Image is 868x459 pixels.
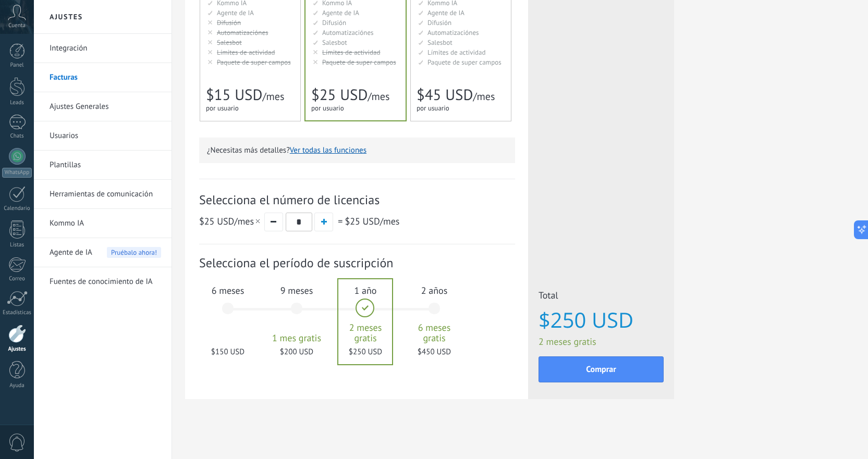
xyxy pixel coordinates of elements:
[322,18,346,27] span: Difusión
[427,48,486,57] span: Límites de actividad
[368,90,389,103] span: /mes
[262,90,284,103] span: /mes
[2,346,32,353] div: Ajustes
[322,48,381,57] span: Límites de actividad
[338,215,343,227] span: =
[311,85,368,105] span: $25 USD
[217,8,254,17] span: Agente de IA
[337,347,394,357] span: $250 USD
[427,38,453,47] span: Salesbot
[322,38,347,47] span: Salesbot
[50,238,161,267] a: Agente de IA Pruébalo ahora!
[337,322,394,343] span: 2 meses gratis
[337,284,394,296] span: 1 año
[50,34,161,63] a: Integración
[199,192,515,208] span: Selecciona el número de licencias
[322,8,359,17] span: Agente de IA
[345,215,380,227] span: $25 USD
[345,215,399,227] span: /mes
[539,308,664,331] span: $250 USD
[406,284,462,296] span: 2 años
[539,356,664,382] button: Comprar
[34,180,172,209] li: Herramientas de comunicación
[50,121,161,151] a: Usuarios
[473,90,495,103] span: /mes
[199,215,234,227] span: $25 USD
[539,336,664,348] span: 2 meses gratis
[406,322,462,343] span: 6 meses gratis
[34,209,172,238] li: Kommo IA
[427,8,464,17] span: Agente de IA
[206,85,262,105] span: $15 USD
[417,104,449,113] span: por usuario
[200,347,256,357] span: $150 USD
[206,104,239,113] span: por usuario
[586,366,616,373] span: Comprar
[34,34,172,63] li: Integración
[2,133,32,140] div: Chats
[50,92,161,121] a: Ajustes Generales
[207,145,507,155] p: ¿Necesitas más detalles?
[8,22,26,29] span: Cuenta
[268,284,325,296] span: 9 meses
[2,382,32,389] div: Ayuda
[50,238,92,267] span: Agente de IA
[2,309,32,316] div: Estadísticas
[417,85,473,105] span: $45 USD
[268,333,325,343] span: 1 mes gratis
[539,289,664,304] span: Total
[200,284,256,296] span: 6 meses
[427,58,502,67] span: Paquete de super campos
[34,63,172,92] li: Facturas
[322,28,374,37] span: Automatizaciónes
[199,215,262,227] span: /mes
[311,104,344,113] span: por usuario
[217,38,242,47] span: Salesbot
[406,347,462,357] span: $450 USD
[50,267,161,296] a: Fuentes de conocimiento de IA
[2,205,32,212] div: Calendario
[34,151,172,180] li: Plantillas
[2,276,32,282] div: Correo
[290,145,366,155] button: Ver todas las funciones
[50,63,161,92] a: Facturas
[2,62,32,69] div: Panel
[50,151,161,180] a: Plantillas
[34,121,172,151] li: Usuarios
[199,255,515,271] span: Selecciona el período de suscripción
[322,58,396,67] span: Paquete de super campos
[2,100,32,106] div: Leads
[268,347,325,357] span: $200 USD
[50,180,161,209] a: Herramientas de comunicación
[217,28,268,37] span: Automatizaciónes
[107,247,161,258] span: Pruébalo ahora!
[217,18,241,27] span: Difusión
[50,209,161,238] a: Kommo IA
[217,58,291,67] span: Paquete de super campos
[2,242,32,249] div: Listas
[427,28,479,37] span: Automatizaciónes
[34,267,172,296] li: Fuentes de conocimiento de IA
[34,238,172,267] li: Agente de IA
[427,18,451,27] span: Difusión
[2,168,32,178] div: WhatsApp
[217,48,275,57] span: Límites de actividad
[34,92,172,121] li: Ajustes Generales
